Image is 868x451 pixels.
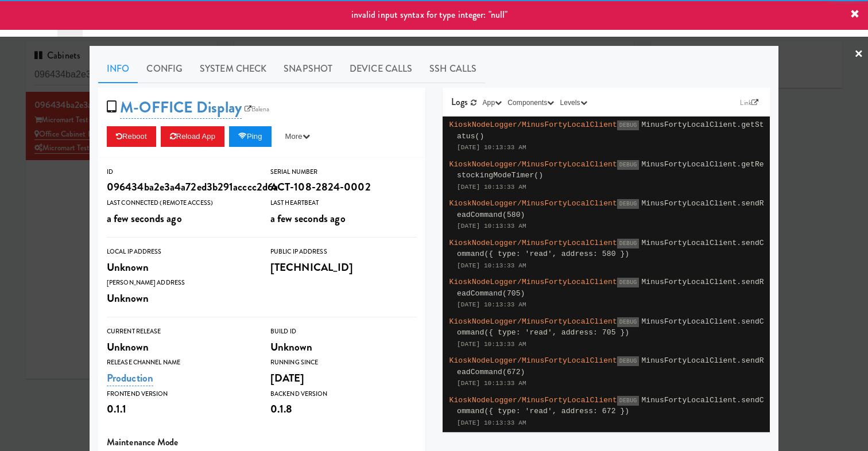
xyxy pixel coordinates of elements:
button: App [480,97,505,108]
a: Link [737,97,761,108]
div: [TECHNICAL_ID] [270,258,417,277]
span: [DATE] 10:13:33 AM [457,144,526,151]
div: [PERSON_NAME] Address [107,277,253,289]
button: Reboot [107,126,156,147]
span: MinusFortyLocalClient.sendReadCommand(672) [457,356,764,376]
span: DEBUG [617,160,640,170]
a: M-OFFICE Display [120,96,242,119]
div: Unknown [107,289,253,308]
span: [DATE] [270,370,305,386]
span: [DATE] 10:13:33 AM [457,262,526,269]
div: Running Since [270,357,417,368]
div: 0.1.1 [107,399,253,419]
span: DEBUG [617,239,640,248]
a: Snapshot [275,55,341,83]
span: KioskNodeLogger/MinusFortyLocalClient [449,199,617,208]
span: [DATE] 10:13:33 AM [457,380,526,387]
button: Ping [229,126,272,147]
span: a few seconds ago [270,211,346,226]
span: [DATE] 10:13:33 AM [457,184,526,190]
div: ACT-108-2824-0002 [270,177,417,197]
span: MinusFortyLocalClient.sendCommand({ type: 'read', address: 580 }) [457,239,764,259]
div: 0.1.8 [270,399,417,419]
a: Info [98,55,138,83]
button: Components [505,97,557,108]
button: Reload App [161,126,224,147]
span: KioskNodeLogger/MinusFortyLocalClient [449,317,617,326]
span: MinusFortyLocalClient.sendReadCommand(580) [457,199,764,219]
div: Serial Number [270,166,417,178]
button: Levels [557,97,590,108]
div: Current Release [107,326,253,337]
span: KioskNodeLogger/MinusFortyLocalClient [449,278,617,286]
div: Frontend Version [107,388,253,400]
span: [DATE] 10:13:33 AM [457,341,526,348]
a: Config [138,55,191,83]
a: SSH Calls [421,55,485,83]
button: More [276,126,319,147]
span: MinusFortyLocalClient.sendCommand({ type: 'read', address: 705 }) [457,317,764,337]
span: MinusFortyLocalClient.getStatus() [457,120,764,141]
div: Unknown [270,337,417,357]
span: KioskNodeLogger/MinusFortyLocalClient [449,120,617,129]
div: Local IP Address [107,246,253,258]
span: DEBUG [617,317,640,327]
span: DEBUG [617,356,640,366]
a: Device Calls [341,55,421,83]
a: System Check [191,55,275,83]
div: 096434ba2e3a4a72ed3b291acccc2d6a [107,177,253,197]
span: DEBUG [617,396,640,406]
span: KioskNodeLogger/MinusFortyLocalClient [449,396,617,405]
span: a few seconds ago [107,211,182,226]
div: Public IP Address [270,246,417,258]
div: Last Connected (Remote Access) [107,197,253,209]
div: Release Channel Name [107,357,253,368]
div: Last Heartbeat [270,197,417,209]
span: [DATE] 10:13:33 AM [457,301,526,308]
div: Unknown [107,258,253,277]
span: MinusFortyLocalClient.sendCommand({ type: 'read', address: 672 }) [457,396,764,416]
span: [DATE] 10:13:33 AM [457,419,526,426]
div: Unknown [107,337,253,357]
a: Production [107,370,153,386]
span: MinusFortyLocalClient.sendReadCommand(705) [457,278,764,298]
span: Logs [451,95,468,108]
a: Balena [242,103,273,115]
span: DEBUG [617,120,640,130]
span: KioskNodeLogger/MinusFortyLocalClient [449,160,617,169]
div: Build Id [270,326,417,337]
span: KioskNodeLogger/MinusFortyLocalClient [449,356,617,365]
div: Backend Version [270,388,417,400]
span: Maintenance Mode [107,436,179,449]
span: DEBUG [617,199,640,209]
span: [DATE] 10:13:33 AM [457,223,526,230]
a: × [854,37,863,72]
div: ID [107,166,253,178]
span: DEBUG [617,278,640,287]
span: KioskNodeLogger/MinusFortyLocalClient [449,239,617,247]
span: invalid input syntax for type integer: "null" [351,8,508,21]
